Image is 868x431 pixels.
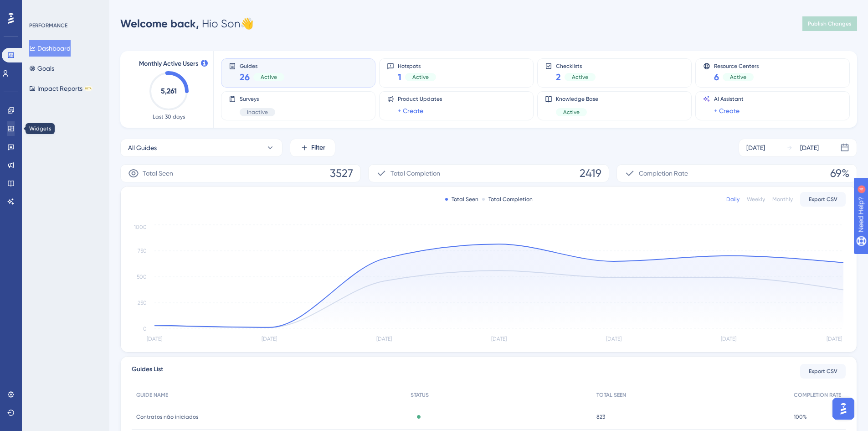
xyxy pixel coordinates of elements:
[606,336,621,342] tspan: [DATE]
[120,16,254,31] div: Hio Son 👋
[714,71,719,83] span: 6
[120,139,282,157] button: All Guides
[794,413,807,421] span: 100%
[21,2,57,13] span: Need Help?
[120,17,199,30] span: Welcome back,
[161,87,177,95] text: 5,261
[572,73,588,81] span: Active
[240,62,284,69] span: Guides
[556,95,598,103] span: Knowledge Base
[809,368,837,375] span: Export CSV
[412,73,429,81] span: Active
[800,364,846,379] button: Export CSV
[138,248,147,254] tspan: 750
[714,105,740,116] a: + Create
[398,95,442,103] span: Product Updates
[128,142,157,153] span: All Guides
[84,86,92,91] div: BETA
[136,413,198,421] span: Contratos não iniciados
[721,336,736,342] tspan: [DATE]
[132,364,163,379] span: Guides List
[802,16,857,31] button: Publish Changes
[580,166,601,181] span: 2419
[411,391,429,399] span: STATUS
[143,326,147,332] tspan: 0
[556,62,596,69] span: Checklists
[714,62,759,69] span: Resource Centers
[139,58,198,69] span: Monthly Active Users
[827,336,842,342] tspan: [DATE]
[746,142,765,153] div: [DATE]
[330,166,353,181] span: 3527
[147,336,162,342] tspan: [DATE]
[639,168,688,179] span: Completion Rate
[747,196,765,203] div: Weekly
[563,109,580,116] span: Active
[311,142,325,153] span: Filter
[800,142,819,153] div: [DATE]
[830,166,849,181] span: 69%
[63,5,66,12] div: 4
[143,168,173,179] span: Total Seen
[800,192,846,207] button: Export CSV
[830,395,857,422] iframe: UserGuiding AI Assistant Launcher
[596,391,626,399] span: TOTAL SEEN
[445,196,478,203] div: Total Seen
[262,336,277,342] tspan: [DATE]
[390,168,440,179] span: Total Completion
[134,224,147,230] tspan: 1000
[138,300,147,306] tspan: 250
[137,274,147,280] tspan: 500
[261,73,277,81] span: Active
[809,196,837,203] span: Export CSV
[714,95,744,103] span: AI Assistant
[772,196,793,203] div: Monthly
[808,20,852,27] span: Publish Changes
[376,336,392,342] tspan: [DATE]
[240,71,250,83] span: 26
[240,95,275,103] span: Surveys
[398,71,401,83] span: 1
[398,62,436,69] span: Hotspots
[794,391,841,399] span: COMPLETION RATE
[491,336,507,342] tspan: [DATE]
[29,60,54,77] button: Goals
[29,40,71,57] button: Dashboard
[398,105,423,116] a: + Create
[730,73,746,81] span: Active
[29,80,92,97] button: Impact ReportsBETA
[136,391,168,399] span: GUIDE NAME
[247,109,268,116] span: Inactive
[596,413,605,421] span: 823
[153,113,185,120] span: Last 30 days
[556,71,561,83] span: 2
[482,196,533,203] div: Total Completion
[29,22,67,29] div: PERFORMANCE
[726,196,740,203] div: Daily
[290,139,335,157] button: Filter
